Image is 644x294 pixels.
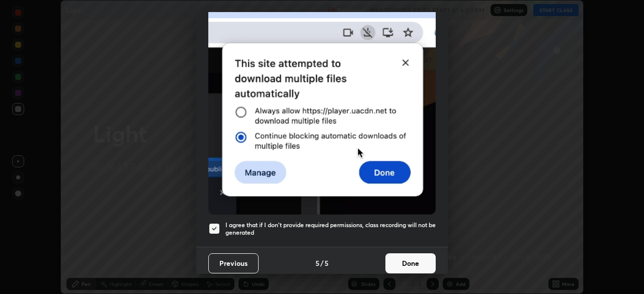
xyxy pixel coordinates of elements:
button: Done [385,253,436,273]
button: Previous [208,253,259,273]
h4: / [320,258,324,268]
h4: 5 [315,258,319,268]
h5: I agree that if I don't provide required permissions, class recording will not be generated [225,221,436,237]
h4: 5 [325,258,329,268]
